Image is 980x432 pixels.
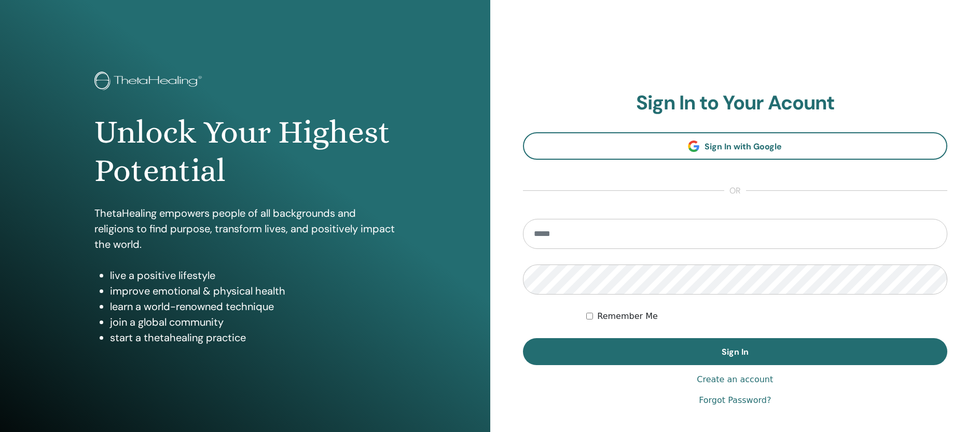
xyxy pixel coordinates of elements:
[110,330,395,345] li: start a thetahealing practice
[699,394,771,407] a: Forgot Password?
[110,283,395,299] li: improve emotional & physical health
[705,141,782,152] span: Sign In with Google
[724,185,746,197] span: or
[523,91,948,115] h2: Sign In to Your Acount
[94,205,395,252] p: ThetaHealing empowers people of all backgrounds and religions to find purpose, transform lives, a...
[586,310,947,323] div: Keep me authenticated indefinitely or until I manually logout
[523,132,948,160] a: Sign In with Google
[697,373,773,386] a: Create an account
[110,299,395,314] li: learn a world-renowned technique
[110,268,395,283] li: live a positive lifestyle
[523,338,948,365] button: Sign In
[597,310,658,323] label: Remember Me
[94,113,395,190] h1: Unlock Your Highest Potential
[722,346,749,357] span: Sign In
[110,314,395,330] li: join a global community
